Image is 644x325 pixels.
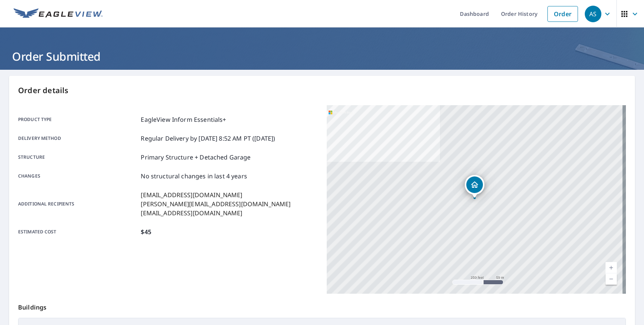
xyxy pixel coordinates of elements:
a: Current Level 17, Zoom Out [606,273,617,285]
p: [EMAIL_ADDRESS][DOMAIN_NAME] [141,208,290,218]
p: Structure [18,153,138,162]
p: [EMAIL_ADDRESS][DOMAIN_NAME] [141,190,290,199]
p: Changes [18,172,138,181]
p: EagleView Inform Essentials+ [141,115,226,124]
p: Buildings [18,294,626,318]
div: AS [585,6,601,22]
p: Product type [18,115,138,124]
p: Regular Delivery by [DATE] 8:52 AM PT ([DATE]) [141,134,275,143]
p: Primary Structure + Detached Garage [141,153,251,162]
p: $45 [141,227,151,236]
a: Current Level 17, Zoom In [606,262,617,273]
img: EV Logo [14,8,103,20]
div: Dropped pin, building 1, Residential property, 1091 Blackhorse Rd North Tazewell, VA 24630 [465,175,484,198]
p: [PERSON_NAME][EMAIL_ADDRESS][DOMAIN_NAME] [141,199,290,208]
a: Order [547,6,578,22]
p: Estimated cost [18,227,138,236]
p: No structural changes in last 4 years [141,172,247,181]
h1: Order Submitted [9,49,635,64]
p: Order details [18,85,626,96]
p: Additional recipients [18,190,138,218]
p: Delivery method [18,134,138,143]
